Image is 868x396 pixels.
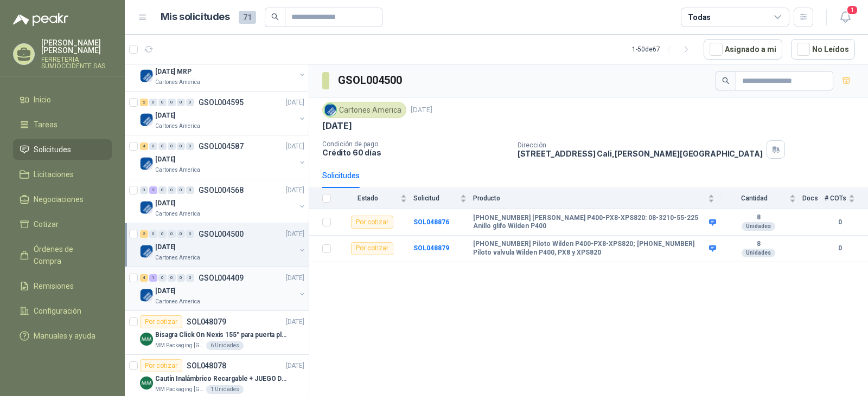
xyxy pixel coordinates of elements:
p: [DATE] [155,242,175,252]
p: GSOL004595 [199,99,244,106]
div: 0 [177,99,185,106]
p: GSOL004568 [199,186,244,194]
p: Cartones America [155,166,200,174]
a: 7 0 0 0 0 0 GSOL004617[DATE] Company Logo[DATE] MRPCartones America [140,52,307,87]
th: Solicitud [413,188,473,209]
div: 4 [140,274,148,282]
a: 2 0 0 0 0 0 GSOL004500[DATE] Company Logo[DATE]Cartones America [140,228,307,262]
span: 71 [239,11,256,24]
img: Company Logo [140,201,153,214]
div: Por cotizar [140,359,182,372]
p: [DATE] MRP [155,67,192,77]
a: Negociaciones [13,189,112,210]
th: Estado [337,188,413,209]
span: Licitaciones [34,168,74,180]
p: Cartones America [155,122,200,131]
span: 1 [846,5,858,15]
a: 0 2 0 0 0 0 GSOL004568[DATE] Company Logo[DATE]Cartones America [140,184,307,218]
p: Condición de pago [322,140,509,148]
a: 4 1 0 0 0 0 GSOL004409[DATE] Company Logo[DATE]Cartones America [140,271,307,306]
p: FERRETERIA SUMIOCCIDENTE SAS [41,56,112,69]
div: 0 [158,230,167,238]
span: Tareas [34,119,58,131]
th: Docs [802,188,825,209]
span: Cotizar [34,218,59,230]
p: [STREET_ADDRESS] Cali , [PERSON_NAME][GEOGRAPHIC_DATA] [518,149,763,158]
b: 0 [825,243,855,254]
div: 1 [149,274,157,282]
span: Órdenes de Compra [34,243,101,267]
a: 2 0 0 0 0 0 GSOL004595[DATE] Company Logo[DATE]Cartones America [140,96,307,131]
div: 0 [186,142,194,150]
div: 2 [149,186,157,194]
div: 0 [158,142,167,150]
div: 0 [186,230,194,238]
div: 0 [168,142,176,150]
b: 8 [721,240,796,249]
img: Company Logo [140,376,153,389]
span: search [271,13,279,21]
p: Bisagra Click On Nexis 155° para puerta plegable Grass con base de montaje [155,330,290,340]
a: SOL048879 [413,244,449,252]
a: 4 0 0 0 0 0 GSOL004587[DATE] Company Logo[DATE]Cartones America [140,140,307,174]
a: Configuración [13,301,112,321]
div: Por cotizar [351,216,393,229]
span: Negociaciones [34,193,84,205]
div: Por cotizar [140,315,182,328]
a: SOL048876 [413,218,449,226]
th: # COTs [825,188,868,209]
button: Asignado a mi [704,39,782,60]
p: [DATE] [155,198,175,209]
p: [DATE] [155,286,175,296]
div: 0 [149,99,157,106]
img: Company Logo [140,289,153,302]
p: [PERSON_NAME] [PERSON_NAME] [41,39,112,54]
img: Logo peakr [13,13,68,26]
div: 0 [177,186,185,194]
div: 2 [140,99,148,106]
a: Remisiones [13,276,112,296]
span: Producto [473,194,706,202]
h3: GSOL004500 [338,72,404,89]
div: Unidades [742,249,775,257]
div: 0 [186,274,194,282]
b: [PHONE_NUMBER] [PERSON_NAME] P400-PX8-XPS820: 08-3210-55-225 Anillo glifo Wilden P400 [473,214,706,231]
p: SOL048079 [187,318,226,326]
p: [DATE] [286,317,304,327]
span: Cantidad [721,194,787,202]
div: 0 [177,230,185,238]
div: Por cotizar [351,242,393,255]
div: 0 [177,142,185,150]
span: Solicitudes [34,144,71,155]
img: Company Logo [140,113,153,126]
a: Órdenes de Compra [13,239,112,271]
b: [PHONE_NUMBER] Piloto Wilden P400-PX8-XPS820; [PHONE_NUMBER] Piloto valvula Wilden P400, PX8 y XP... [473,240,706,257]
div: 2 [140,230,148,238]
div: 0 [186,99,194,106]
div: 0 [158,274,167,282]
div: 0 [168,99,176,106]
div: 1 - 50 de 67 [632,41,695,58]
p: [DATE] [322,120,352,132]
div: 0 [168,274,176,282]
div: 0 [186,186,194,194]
a: Tareas [13,114,112,135]
span: # COTs [825,194,846,202]
div: 6 Unidades [206,341,244,350]
p: GSOL004587 [199,142,244,150]
p: MM Packaging [GEOGRAPHIC_DATA] [155,385,204,394]
div: Unidades [742,222,775,231]
div: 4 [140,142,148,150]
b: 0 [825,217,855,228]
div: Todas [688,11,711,23]
p: Cartones America [155,297,200,306]
img: Company Logo [140,157,153,170]
p: [DATE] [155,111,175,121]
p: [DATE] [155,154,175,165]
div: 0 [168,186,176,194]
button: 1 [835,8,855,27]
span: Estado [337,194,398,202]
p: [DATE] [286,98,304,108]
p: [DATE] [286,273,304,283]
